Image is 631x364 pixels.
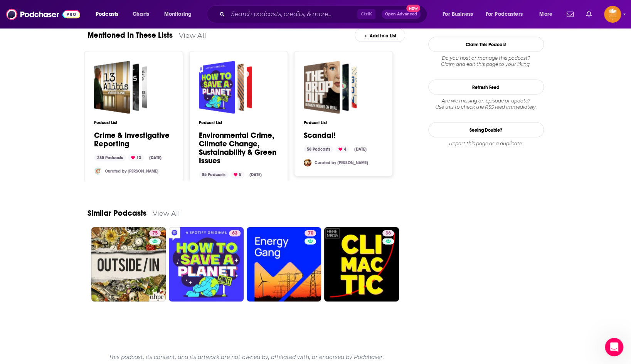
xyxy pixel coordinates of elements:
[604,6,621,23] img: User Profile
[214,5,434,23] div: Search podcasts, credits, & more...
[355,29,405,42] div: Add to a List
[94,120,173,125] h3: Podcast List
[428,55,544,61] span: Do you host or manage this podcast?
[604,6,621,23] button: Show profile menu
[583,8,595,21] a: Show notifications dropdown
[179,31,206,39] a: View All
[428,55,544,67] div: Claim and edit this page to your liking.
[87,208,146,218] a: Similar Podcasts
[406,5,420,12] span: New
[199,61,252,114] a: Environmental Crime, Climate Change, Sustainability & Green Issues
[304,159,311,167] img: lucianokohan
[152,230,158,237] span: 75
[199,120,278,125] h3: Podcast List
[304,61,357,114] a: Scandal!
[357,9,375,19] span: Ctrl K
[534,8,562,20] button: open menu
[351,146,370,153] div: [DATE]
[199,171,229,178] div: 85 Podcasts
[305,230,316,237] a: 70
[246,171,265,178] div: [DATE]
[6,7,80,22] img: Podchaser - Follow, Share and Rate Podcasts
[199,131,278,165] a: Environmental Crime, Climate Change, Sustainability & Green Issues
[564,8,577,21] a: Show notifications dropdown
[335,146,349,153] div: 4
[385,230,391,237] span: 36
[94,168,102,175] img: TravelsWithHuckleberry
[94,154,126,161] div: 285 Podcasts
[87,30,173,40] a: Mentioned In These Lists
[539,9,552,20] span: More
[437,8,483,20] button: open menu
[247,227,321,302] a: 70
[169,227,244,302] a: 63
[304,146,333,153] div: 58 Podcasts
[428,98,544,110] div: Are we missing an episode or update? Use this to check the RSS feed immediately.
[304,131,336,140] a: Scandal!
[382,10,421,19] button: Open AdvancedNew
[605,338,623,356] iframe: Intercom live chat
[159,8,202,20] button: open menu
[486,9,523,20] span: For Podcasters
[324,227,399,302] a: 36
[428,122,544,138] a: Seeing Double?
[228,8,357,20] input: Search podcasts, credits, & more...
[428,80,544,95] button: Refresh Feed
[481,8,534,20] button: open menu
[164,9,192,20] span: Monitoring
[428,37,544,52] button: Claim This Podcast
[428,141,544,147] div: Report this page as a duplicate.
[385,12,417,16] span: Open Advanced
[304,120,383,125] h3: Podcast List
[105,169,158,174] a: Curated by [PERSON_NAME]
[382,230,394,237] a: 36
[133,9,149,20] span: Charts
[91,227,166,302] a: 75
[232,230,237,237] span: 63
[149,230,161,237] a: 75
[231,171,244,178] div: 5
[94,61,147,114] a: Crime & Investigative Reporting
[308,230,313,237] span: 70
[604,6,621,23] span: Logged in as ShreveWilliams
[153,209,180,217] a: View All
[94,131,173,148] a: Crime & Investigative Reporting
[128,154,144,161] div: 13
[443,9,473,20] span: For Business
[128,8,154,20] a: Charts
[315,160,368,165] a: Curated by [PERSON_NAME]
[96,9,118,20] span: Podcasts
[90,8,128,20] button: open menu
[229,230,241,237] a: 63
[146,154,165,161] div: [DATE]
